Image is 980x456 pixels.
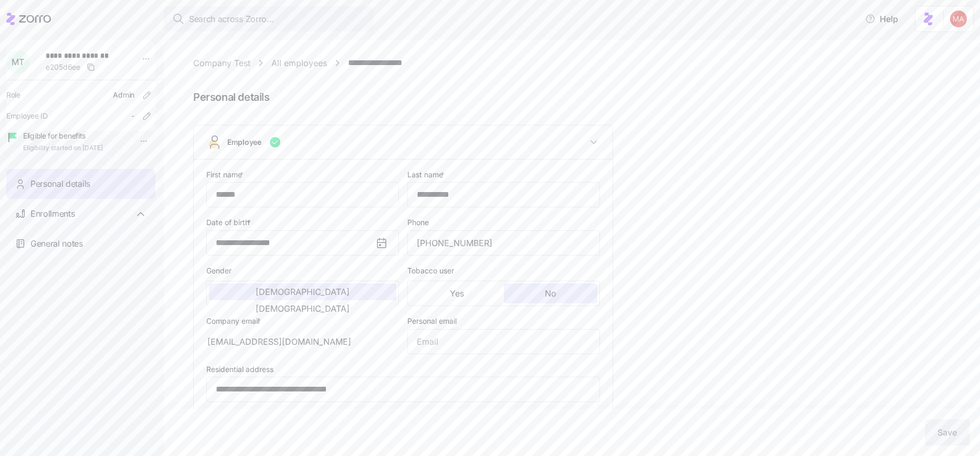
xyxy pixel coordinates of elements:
[925,419,970,446] button: Save
[407,329,600,354] input: Email
[227,137,261,147] span: Employee
[865,13,898,25] span: Help
[194,125,613,160] button: Employee
[271,57,327,70] a: All employees
[46,62,80,72] span: e205d6ee
[164,6,374,31] button: Search across Zorro...
[30,237,83,250] span: General notes
[206,265,231,277] label: Gender
[407,265,454,277] label: Tobacco user
[407,315,457,327] label: Personal email
[450,289,464,298] span: Yes
[206,315,263,327] label: Company email
[193,57,250,70] a: Company Test
[407,169,447,181] label: Last name
[193,89,965,106] span: Personal details
[12,58,24,66] span: M T
[857,8,907,29] button: Help
[256,304,350,313] span: [DEMOGRAPHIC_DATA]
[937,426,957,439] span: Save
[950,10,967,27] img: f7a7e4c55e51b85b9b4f59cc430d8b8c
[407,230,600,256] input: Phone
[23,131,103,141] span: Eligible for benefits
[30,177,90,190] span: Personal details
[206,364,273,375] label: Residential address
[113,90,134,100] span: Admin
[23,144,103,153] span: Eligibility started on [DATE]
[545,289,556,298] span: No
[407,217,429,228] label: Phone
[6,90,20,100] span: Role
[131,111,134,121] span: -
[6,111,48,121] span: Employee ID
[189,13,274,26] span: Search across Zorro...
[206,169,246,181] label: First name
[206,217,253,228] label: Date of birth
[256,288,350,296] span: [DEMOGRAPHIC_DATA]
[30,207,75,220] span: Enrollments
